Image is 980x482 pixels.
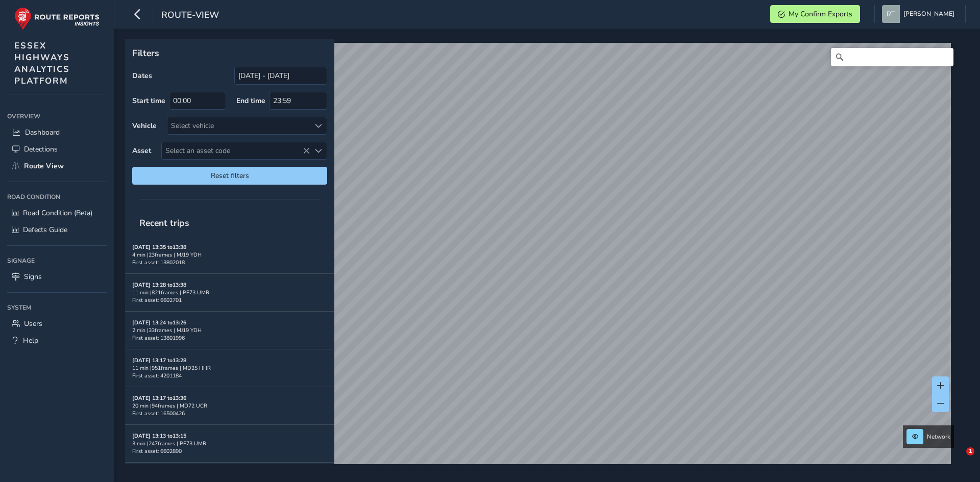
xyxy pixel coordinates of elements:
span: [PERSON_NAME] [903,5,954,23]
div: 11 min | 821 frames | PF73 UMR [132,289,327,296]
label: End time [236,96,265,106]
button: My Confirm Exports [770,5,860,23]
span: Network [927,433,950,441]
div: Signage [7,253,107,268]
a: Detections [7,141,107,158]
input: Search [831,48,953,66]
iframe: Intercom live chat [945,447,970,472]
div: Overview [7,109,107,124]
strong: [DATE] 13:24 to 13:26 [132,319,186,326]
span: Reset filters [140,171,320,181]
div: Select an asset code [310,142,327,159]
span: Dashboard [25,128,60,137]
span: Road Condition (Beta) [23,208,92,218]
span: First asset: 6602701 [132,296,182,304]
a: Help [7,332,107,349]
a: Defects Guide [7,221,107,238]
strong: [DATE] 13:17 to 13:28 [132,357,186,364]
div: Select vehicle [167,117,310,134]
div: 4 min | 23 frames | MJ19 YDH [132,251,327,259]
span: Defects Guide [23,225,67,235]
button: [PERSON_NAME] [882,5,958,23]
span: First asset: 13801996 [132,334,185,342]
strong: [DATE] 13:28 to 13:38 [132,281,186,289]
span: Recent trips [132,210,197,236]
a: Road Condition (Beta) [7,205,107,221]
div: Road Condition [7,189,107,205]
div: System [7,300,107,315]
span: Signs [24,272,42,282]
img: rr logo [14,7,100,30]
span: First asset: 4201184 [132,372,182,379]
span: route-view [161,9,219,23]
div: 3 min | 247 frames | PF73 UMR [132,440,327,447]
strong: [DATE] 13:35 to 13:38 [132,243,186,251]
span: ESSEX HIGHWAYS ANALYTICS PLATFORM [14,40,70,87]
span: First asset: 16500426 [132,410,185,417]
span: Users [24,319,42,328]
p: Filters [132,46,327,60]
span: My Confirm Exports [789,9,852,19]
span: Help [23,336,38,345]
span: Route View [24,161,64,171]
label: Dates [132,71,152,81]
div: 2 min | 33 frames | MJ19 YDH [132,326,327,334]
span: Detections [24,144,58,154]
canvas: Map [129,43,951,476]
div: 20 min | 94 frames | MD72 UCR [132,402,327,410]
span: First asset: 13802018 [132,259,185,266]
label: Vehicle [132,121,157,131]
span: First asset: 6602890 [132,447,182,455]
a: Signs [7,268,107,285]
strong: [DATE] 13:13 to 13:15 [132,432,186,440]
div: 11 min | 951 frames | MD25 HHR [132,364,327,372]
a: Dashboard [7,124,107,141]
strong: [DATE] 13:17 to 13:36 [132,394,186,402]
label: Asset [132,146,151,156]
img: diamond-layout [882,5,900,23]
label: Start time [132,96,165,106]
span: 1 [966,447,974,455]
a: Route View [7,158,107,174]
a: Users [7,315,107,332]
span: Select an asset code [162,142,310,159]
button: Reset filters [132,167,327,185]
